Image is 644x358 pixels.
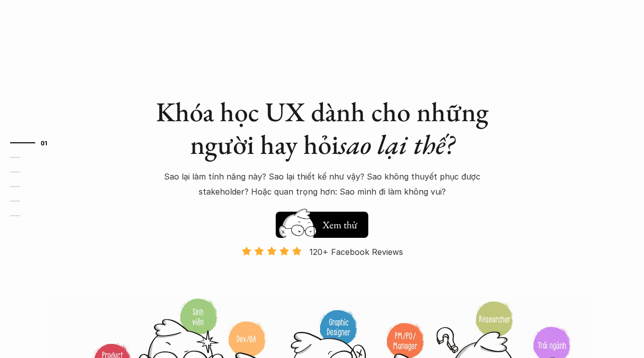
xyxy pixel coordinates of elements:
[41,139,48,146] strong: 01
[339,127,454,162] em: sao lại thế?
[321,218,358,232] h5: Xem thử
[309,244,403,259] p: 120+ Facebook Reviews
[10,137,58,149] a: 01
[276,207,368,238] a: Xem thử
[146,169,498,200] p: Sao lại làm tính năng này? Sao lại thiết kế như vậy? Sao không thuyết phục được stakeholder? Hoặc...
[232,246,412,297] a: 120+ Facebook Reviews
[146,96,498,161] h1: Khóa học UX dành cho những người hay hỏi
